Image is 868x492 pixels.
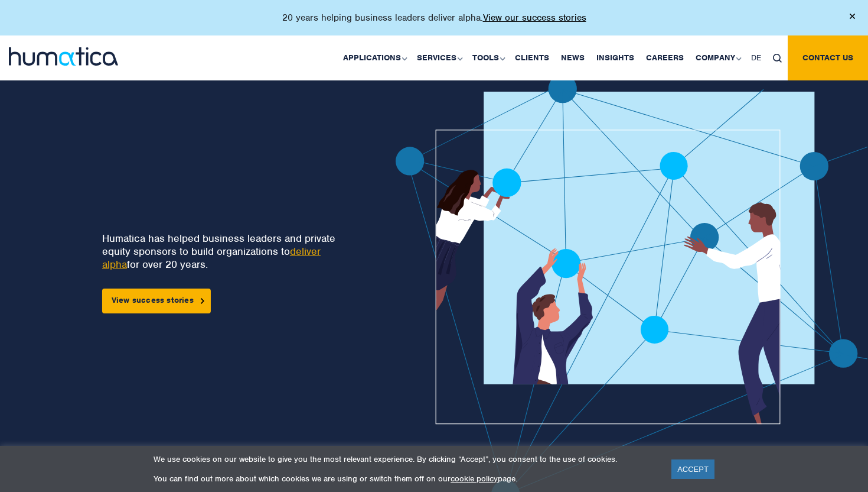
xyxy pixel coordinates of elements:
[466,35,509,80] a: Tools
[773,54,782,63] img: search_icon
[509,35,555,80] a: Clients
[690,35,745,80] a: Company
[751,53,761,63] span: DE
[590,35,640,80] a: Insights
[640,35,690,80] a: Careers
[102,245,321,271] a: deliver alpha
[9,47,118,66] img: logo
[282,12,586,24] p: 20 years helping business leaders deliver alpha.
[337,35,411,80] a: Applications
[102,232,356,271] p: Humatica has helped business leaders and private equity sponsors to build organizations to for ov...
[788,35,868,80] a: Contact us
[451,474,498,484] a: cookie policy
[102,289,211,313] a: View success stories
[154,474,657,484] p: You can find out more about which cookies we are using or switch them off on our page.
[154,454,657,464] p: We use cookies on our website to give you the most relevant experience. By clicking “Accept”, you...
[555,35,590,80] a: News
[671,459,714,479] a: ACCEPT
[411,35,466,80] a: Services
[483,12,586,24] a: View our success stories
[745,35,767,80] a: DE
[201,298,204,303] img: arrowicon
